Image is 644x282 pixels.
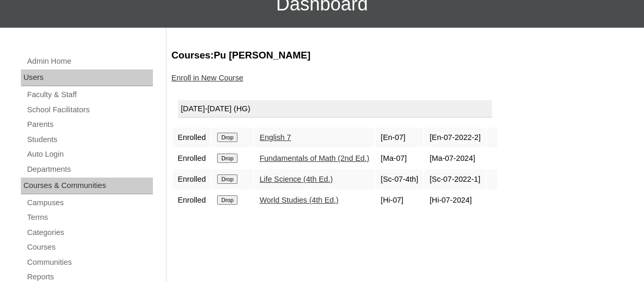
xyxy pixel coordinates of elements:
a: School Facilitators [26,103,153,116]
td: [Ma-07-2024] [424,148,486,168]
a: Life Science (4th Ed.) [259,175,332,183]
a: Parents [26,118,153,131]
input: Drop [217,133,237,142]
h3: Courses:Pu [PERSON_NAME] [172,49,634,62]
td: Enrolled [173,148,211,168]
a: Communities [26,256,153,269]
a: English 7 [259,133,291,142]
input: Drop [217,195,237,205]
div: Courses & Communities [21,178,153,194]
a: Categories [26,226,153,239]
td: [En-07] [376,127,424,147]
a: World Studies (4th Ed.) [259,196,338,204]
td: [En-07-2022-2] [424,127,486,147]
td: Enrolled [173,127,211,147]
input: Drop [217,154,237,163]
td: [Sc-07-2022-1] [424,169,486,189]
td: [Hi-07-2024] [424,190,486,210]
a: Auto Login [26,148,153,161]
a: Terms [26,211,153,224]
a: Campuses [26,196,153,209]
input: Drop [217,174,237,184]
td: Enrolled [173,169,211,189]
div: Users [21,69,153,86]
a: Departments [26,163,153,176]
a: Fundamentals of Math (2nd Ed.) [259,154,369,162]
a: Faculty & Staff [26,88,153,101]
a: Admin Home [26,55,153,68]
div: [DATE]-[DATE] (HG) [178,100,493,118]
td: [Hi-07] [376,190,424,210]
a: Students [26,133,153,146]
a: Courses [26,241,153,254]
a: Enroll in New Course [172,74,244,82]
td: [Sc-07-4th] [376,169,424,189]
td: [Ma-07] [376,148,424,168]
td: Enrolled [173,190,211,210]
